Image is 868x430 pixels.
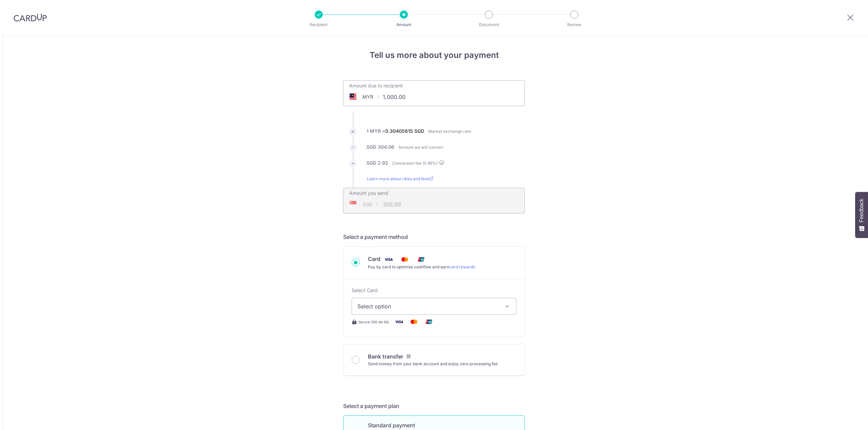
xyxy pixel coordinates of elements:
[352,287,378,293] span: translation missing: en.payables.payment_networks.credit_card.summary.labels.select_card
[392,160,445,167] label: Conversion fee ( %)
[449,264,475,269] a: card rewards
[368,264,475,270] div: Pay by card to optimise cashflow and earn
[368,255,380,262] span: Card
[367,160,376,166] label: SGD
[407,318,421,326] img: Mastercard
[385,128,413,135] label: 0.30405615
[392,318,406,326] img: Visa
[855,192,868,238] button: Feedback - Show survey
[349,82,403,89] label: Amount due to recipient
[398,255,412,264] img: Mastercard
[379,21,429,28] p: Amount
[294,21,344,28] p: Recipient
[358,319,390,325] span: Secure 256-bit SSL
[367,176,433,188] a: Learn more about rates and fees
[414,255,428,264] img: Union Pay
[424,161,432,166] span: 0.96
[362,94,373,100] span: MYR
[549,21,599,28] p: Review
[362,201,372,208] span: SGD
[824,410,861,427] iframe: Opens a widget where you can find more information
[352,255,516,270] div: Card Visa Mastercard Union Pay Pay by card to optimise cashflow and earncard rewards
[398,144,443,151] label: Amount we will convert
[382,255,395,264] img: Visa
[352,298,516,315] button: Select option
[352,352,516,367] div: Bank transfer Send money from your bank account and enjoy zero processing fee
[378,144,394,150] label: 304.06
[368,361,498,367] div: Send money from your bank account and enjoy zero processing fee
[343,233,525,241] h5: Select a payment method
[422,318,436,326] img: Union Pay
[343,49,525,61] h4: Tell us more about your payment
[343,402,525,410] h5: Select a payment plan
[367,144,376,150] label: SGD
[414,128,424,135] label: SGD
[428,128,471,135] label: Market exchange rate
[367,128,424,139] label: 1 MYR =
[357,302,498,310] span: Select option
[464,21,514,28] p: Document
[859,199,865,222] span: Feedback
[368,353,403,360] span: Bank transfer
[368,421,516,429] p: Standard payment
[378,160,388,166] label: 2.92
[349,190,388,197] label: Amount you send
[14,14,47,22] img: CardUp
